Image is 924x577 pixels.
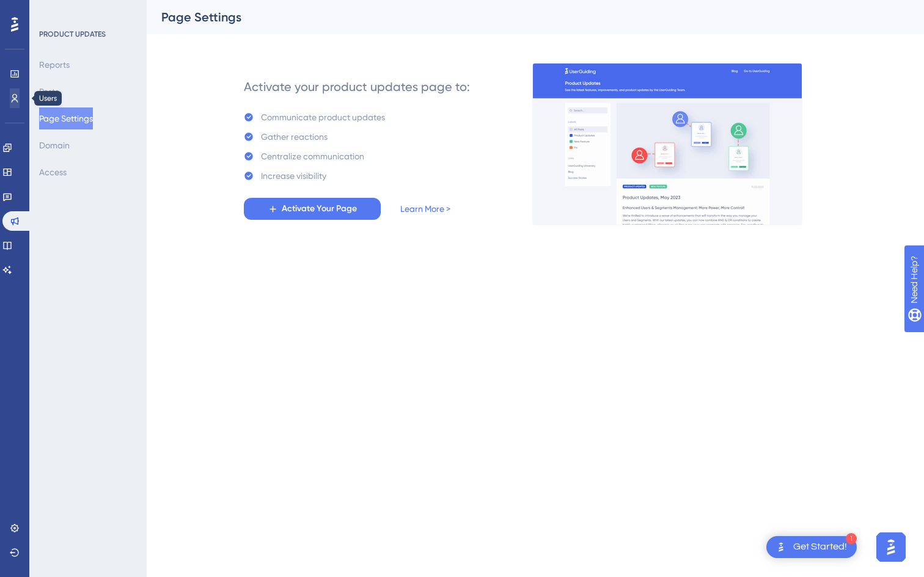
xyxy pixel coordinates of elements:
button: Domain [39,134,70,156]
div: Gather reactions [261,129,328,144]
div: Page Settings [161,9,879,26]
button: Posts [39,81,59,103]
button: Reports [39,54,70,76]
div: Open Get Started! checklist, remaining modules: 1 [766,536,857,558]
div: Communicate product updates [261,110,385,125]
span: Need Help? [29,3,76,18]
div: 1 [846,533,857,544]
iframe: UserGuiding AI Assistant Launcher [873,529,909,565]
img: launcher-image-alternative-text [774,540,788,554]
img: 253145e29d1258e126a18a92d52e03bb.gif [532,63,802,225]
div: Increase visibility [261,169,326,183]
div: Get Started! [793,540,847,554]
a: Learn More > [400,201,450,216]
button: Page Settings [39,107,93,129]
div: PRODUCT UPDATES [39,29,106,39]
div: Centralize communication [261,149,364,164]
button: Activate Your Page [244,198,381,220]
span: Activate Your Page [282,201,357,216]
div: Activate your product updates page to: [244,78,470,95]
button: Access [39,161,67,183]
